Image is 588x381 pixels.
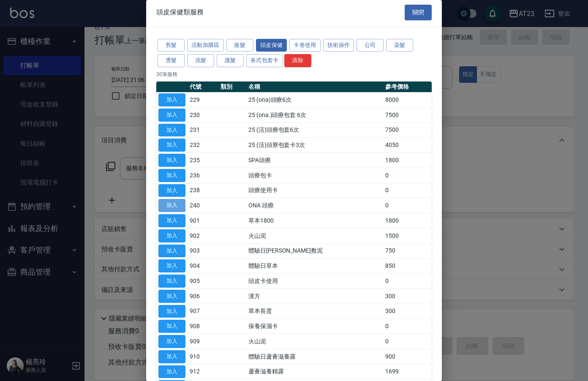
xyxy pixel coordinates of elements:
td: 0 [383,198,432,213]
button: 加入 [158,184,185,197]
button: 加入 [158,275,185,288]
button: 關閉 [405,5,432,20]
td: 907 [188,304,218,319]
td: 912 [188,364,218,379]
td: 910 [188,349,218,364]
button: 清除 [284,54,311,67]
td: 300 [383,304,432,319]
td: 漢方 [246,288,383,304]
td: 草本長度 [246,304,383,319]
td: 0 [383,183,432,198]
td: 7500 [383,107,432,122]
button: 加入 [158,214,185,227]
button: 技術操作 [323,39,354,52]
td: 238 [188,183,218,198]
td: 體驗日[PERSON_NAME]敷泥 [246,243,383,259]
td: 1800 [383,213,432,229]
td: 300 [383,288,432,304]
td: 750 [383,243,432,259]
td: 902 [188,228,218,243]
td: 0 [383,168,432,183]
td: 體驗日草本 [246,259,383,274]
td: 908 [188,319,218,334]
button: 加入 [158,199,185,212]
td: 900 [383,349,432,364]
button: 活動加購區 [187,39,224,52]
td: 頭療使用卡 [246,183,383,198]
td: 草本1800 [246,213,383,229]
button: 各式包套卡 [246,54,283,67]
td: 236 [188,168,218,183]
td: 保養保濕卡 [246,319,383,334]
td: 906 [188,288,218,304]
td: 1699 [383,364,432,379]
button: 剪髮 [158,39,185,52]
button: 染髮 [386,39,413,52]
td: 0 [383,274,432,289]
button: 加入 [158,290,185,303]
th: 名稱 [246,82,383,93]
button: 加入 [158,259,185,272]
button: 加入 [158,124,185,137]
td: 240 [188,198,218,213]
p: 30 筆服務 [156,71,432,78]
td: 25 (ona.)頭療包套 6次 [246,107,383,122]
button: 護髮 [217,54,244,67]
td: 903 [188,243,218,259]
td: 905 [188,274,218,289]
button: 加入 [158,109,185,122]
td: 25 (活)頭寮包套卡3次 [246,138,383,153]
th: 參考價格 [383,82,432,93]
button: 加入 [158,350,185,363]
td: 904 [188,259,218,274]
td: 7500 [383,122,432,138]
span: 頭皮保健類服務 [156,8,204,16]
button: 洗髮 [187,54,214,67]
button: 加入 [158,245,185,258]
td: 火山泥 [246,334,383,349]
td: 850 [383,259,432,274]
td: 頭療包卡 [246,168,383,183]
th: 類別 [218,82,246,93]
td: 235 [188,153,218,168]
button: 加入 [158,154,185,167]
button: 卡卷使用 [289,39,321,52]
td: 229 [188,93,218,108]
td: 4050 [383,138,432,153]
td: ONA 頭療 [246,198,383,213]
button: 加入 [158,335,185,348]
button: 加入 [158,365,185,378]
td: 1500 [383,228,432,243]
th: 代號 [188,82,218,93]
td: 25 (活)頭療包套6次 [246,122,383,138]
td: SPA頭療 [246,153,383,168]
td: 25 (ona)頭療6次 [246,93,383,108]
td: 230 [188,107,218,122]
button: 加入 [158,229,185,242]
button: 公司 [357,39,384,52]
td: 蘆薈滋養精露 [246,364,383,379]
td: 901 [188,213,218,229]
td: 0 [383,334,432,349]
td: 1800 [383,153,432,168]
td: 0 [383,319,432,334]
td: 頭皮卡使用 [246,274,383,289]
td: 火山泥 [246,228,383,243]
button: 加入 [158,93,185,106]
button: 頭皮保健 [256,39,287,52]
button: 加入 [158,305,185,318]
td: 231 [188,122,218,138]
td: 8000 [383,93,432,108]
td: 體驗日蘆薈滋養露 [246,349,383,364]
button: 加入 [158,169,185,182]
button: 加入 [158,139,185,152]
td: 232 [188,138,218,153]
td: 909 [188,334,218,349]
button: 燙髮 [158,54,185,67]
button: 加入 [158,320,185,333]
button: 接髮 [226,39,253,52]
